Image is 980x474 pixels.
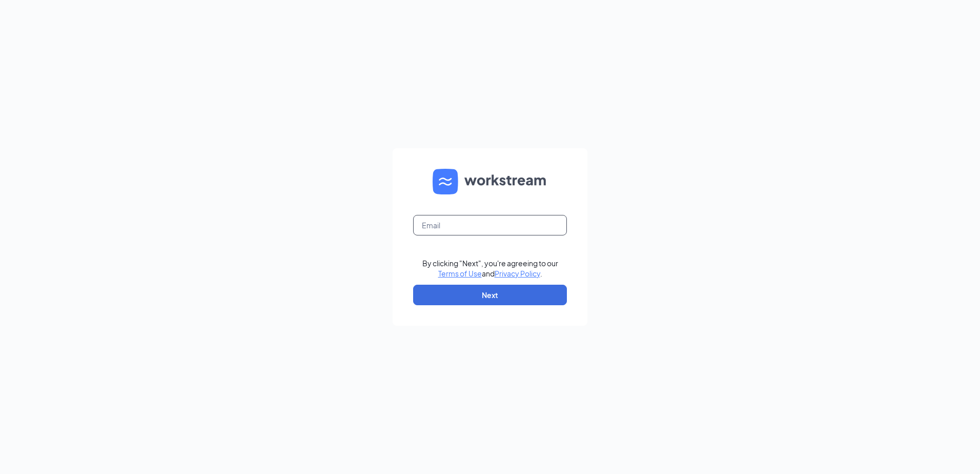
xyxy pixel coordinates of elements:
[422,258,558,279] div: By clicking "Next", you're agreeing to our and .
[438,269,482,278] a: Terms of Use
[495,269,540,278] a: Privacy Policy
[433,169,547,194] img: WS logo and Workstream text
[413,215,567,235] input: Email
[413,285,567,305] button: Next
